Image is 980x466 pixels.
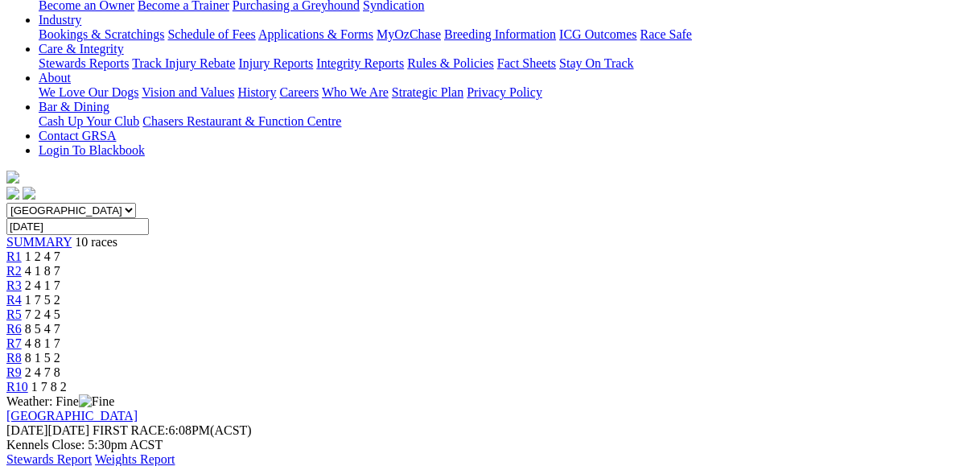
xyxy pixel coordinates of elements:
a: R1 [6,249,22,263]
a: Track Injury Rebate [132,56,235,70]
a: [GEOGRAPHIC_DATA] [6,409,138,423]
a: Breeding Information [444,27,556,41]
a: Vision and Values [142,85,234,99]
span: 1 7 5 2 [25,293,60,307]
a: Cash Up Your Club [39,114,139,128]
a: Care & Integrity [39,42,124,56]
div: Care & Integrity [39,56,964,71]
a: Privacy Policy [467,85,542,99]
a: ICG Outcomes [559,27,636,41]
span: [DATE] [6,423,89,437]
a: Rules & Policies [407,56,494,70]
a: Injury Reports [238,56,313,70]
span: FIRST RACE: [93,423,168,437]
a: Contact GRSA [39,129,116,142]
span: [DATE] [6,423,48,437]
div: Industry [39,27,964,42]
img: facebook.svg [6,187,19,200]
a: We Love Our Dogs [39,85,138,99]
a: R9 [6,365,22,379]
span: 10 races [75,235,117,249]
span: 2 4 7 8 [25,365,60,379]
a: Weights Report [95,452,175,466]
a: R10 [6,380,28,394]
a: Industry [39,13,81,27]
a: R4 [6,293,22,307]
input: Select date [6,218,149,235]
a: R7 [6,336,22,350]
span: 7 2 4 5 [25,307,60,321]
a: Race Safe [640,27,691,41]
span: Weather: Fine [6,394,114,408]
a: Stewards Reports [39,56,129,70]
a: R5 [6,307,22,321]
a: R2 [6,264,22,278]
div: Bar & Dining [39,114,964,129]
a: Stay On Track [559,56,633,70]
a: About [39,71,71,85]
a: Bar & Dining [39,100,109,113]
a: Who We Are [322,85,389,99]
span: 4 1 8 7 [25,264,60,278]
a: R6 [6,322,22,336]
img: Fine [79,394,114,409]
a: Integrity Reports [316,56,404,70]
a: History [237,85,276,99]
a: Bookings & Scratchings [39,27,164,41]
a: R3 [6,278,22,292]
a: Chasers Restaurant & Function Centre [142,114,341,128]
div: About [39,85,964,100]
span: 1 7 8 2 [31,380,67,394]
span: 2 4 1 7 [25,278,60,292]
span: 8 5 4 7 [25,322,60,336]
a: SUMMARY [6,235,72,249]
div: Kennels Close: 5:30pm ACST [6,438,964,452]
span: 6:08PM(ACST) [93,423,252,437]
a: R8 [6,351,22,365]
span: 4 8 1 7 [25,336,60,350]
a: Fact Sheets [497,56,556,70]
span: 8 1 5 2 [25,351,60,365]
span: 1 2 4 7 [25,249,60,263]
img: twitter.svg [23,187,35,200]
a: MyOzChase [377,27,441,41]
a: Strategic Plan [392,85,463,99]
a: Schedule of Fees [167,27,255,41]
img: logo-grsa-white.png [6,171,19,184]
a: Careers [279,85,319,99]
a: Login To Blackbook [39,143,145,157]
a: Stewards Report [6,452,92,466]
a: Applications & Forms [258,27,373,41]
